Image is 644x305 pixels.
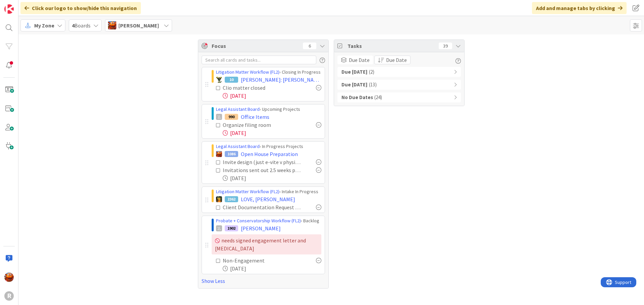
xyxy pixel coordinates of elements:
[216,106,321,113] div: › Upcoming Projects
[14,1,31,9] span: Support
[439,43,452,49] div: 39
[216,77,222,83] img: NC
[118,21,159,29] span: [PERSON_NAME]
[241,76,321,84] span: [PERSON_NAME]: [PERSON_NAME] [PERSON_NAME]
[223,121,291,129] div: Organize filing room
[374,94,382,101] span: ( 24 )
[225,114,238,120] div: 990
[223,203,301,211] div: Client Documentation Request Returned by Client + curated to Original Client Docs folder
[108,21,116,29] img: KA
[374,56,411,64] button: Due Date
[72,22,74,29] b: 4
[347,42,435,50] span: Tasks
[216,143,260,149] a: Legal Assistant Board
[4,273,14,282] img: KA
[223,158,301,166] div: Invite design (just e-vite v physical invites)
[216,217,321,224] div: › Backlog
[532,2,627,14] div: Add and manage tabs by clicking
[223,174,321,182] div: [DATE]
[241,195,295,203] span: LOVE, [PERSON_NAME]
[216,218,301,224] a: Probate + Conservatorship Workflow (FL2)
[216,188,279,195] a: Litigation Matter Workflow (FL2)
[241,150,298,158] span: Open House Preparation
[216,106,260,112] a: Legal Assistant Board
[341,68,368,76] b: Due [DATE]
[4,4,14,14] img: Visit kanbanzone.com
[202,277,325,285] a: Show Less
[4,291,14,301] div: R
[223,256,288,264] div: Non-Engagement
[223,129,321,137] div: [DATE]
[225,196,238,202] div: 2362
[223,166,301,174] div: Invitations sent out 2.5 weeks prior
[225,225,238,231] div: 1902
[223,84,289,92] div: Clio matter closed
[72,21,91,29] span: Boards
[216,143,321,150] div: › In Progress Projects
[216,69,279,75] a: Litigation Matter Workflow (FL2)
[34,21,54,29] span: My Zone
[223,264,321,273] div: [DATE]
[349,56,370,64] span: Due Date
[216,69,321,76] div: › Closing In Progress
[223,92,321,100] div: [DATE]
[369,81,377,89] span: ( 13 )
[341,94,373,101] b: No Due Dates
[369,68,374,76] span: ( 2 )
[212,234,321,254] div: needs signed engagement letter and [MEDICAL_DATA]
[216,151,222,157] img: KA
[216,196,222,202] img: MR
[225,77,238,83] div: 10
[225,151,238,157] div: 1086
[20,2,141,14] div: Click our logo to show/hide this navigation
[341,81,368,89] b: Due [DATE]
[241,113,269,121] span: Office Items
[216,188,321,195] div: › Intake In Progress
[202,56,316,64] input: Search all cards and tasks...
[303,43,316,49] div: 6
[386,56,407,64] span: Due Date
[212,42,298,50] span: Focus
[241,224,281,232] span: [PERSON_NAME]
